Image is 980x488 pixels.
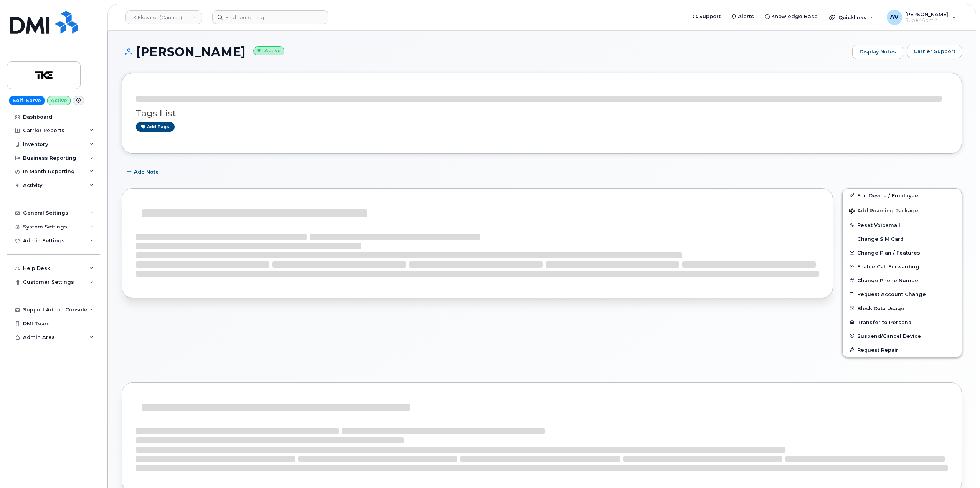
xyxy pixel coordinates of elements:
button: Change Phone Number [843,273,962,287]
span: Carrier Support [914,48,955,55]
button: Block Data Usage [843,301,962,315]
h3: Tags List [136,109,948,118]
a: Edit Device / Employee [843,189,962,202]
h1: [PERSON_NAME] [122,45,848,58]
a: Add tags [136,122,175,132]
button: Change Plan / Features [843,246,962,260]
span: Change Plan / Features [857,250,920,256]
button: Enable Call Forwarding [843,260,962,273]
small: Active [253,46,284,55]
button: Add Note [122,165,165,179]
span: Add Roaming Package [849,208,918,215]
button: Request Repair [843,343,962,357]
span: Add Note [134,168,159,175]
button: Add Roaming Package [843,202,962,218]
button: Transfer to Personal [843,315,962,329]
button: Request Account Change [843,287,962,301]
button: Carrier Support [907,45,962,58]
a: Display Notes [852,45,903,59]
button: Suspend/Cancel Device [843,329,962,343]
span: Enable Call Forwarding [857,264,919,270]
button: Reset Voicemail [843,218,962,232]
span: Suspend/Cancel Device [857,333,921,339]
button: Change SIM Card [843,232,962,246]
